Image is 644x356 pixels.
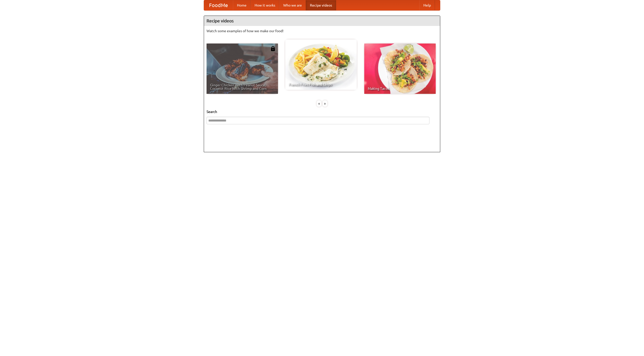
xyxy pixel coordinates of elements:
img: 483408.png [270,46,275,51]
div: » [323,100,327,107]
a: Recipe videos [306,0,336,10]
span: French Fries Fish and Chips [289,83,353,86]
a: Help [419,0,435,10]
a: FoodMe [204,0,233,10]
p: Watch some examples of how we make our food! [207,28,437,33]
h5: Search [207,109,437,114]
h4: Recipe videos [204,16,440,26]
a: French Fries Fish and Chips [285,39,357,90]
a: Home [233,0,251,10]
a: How it works [251,0,279,10]
span: Making Tacos [368,87,432,90]
div: « [317,100,321,107]
a: Making Tacos [364,44,436,94]
a: Who we are [279,0,306,10]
